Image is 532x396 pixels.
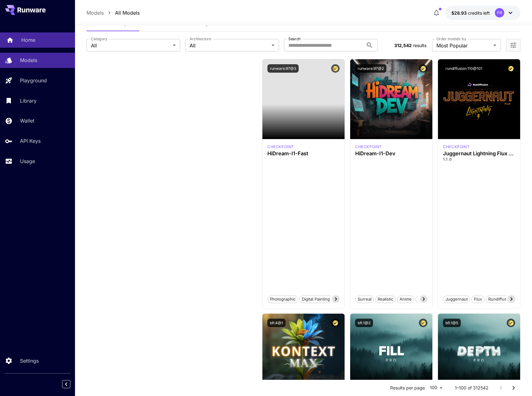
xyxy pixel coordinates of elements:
button: runware:97@2 [355,64,386,73]
button: $28.93221FR [445,6,520,20]
p: checkpoint [355,144,382,150]
span: All [190,42,269,49]
div: $28.93221 [451,10,490,16]
button: bfl:1@2 [355,319,373,327]
div: HiDream Fast [267,144,294,150]
span: Stylized [416,296,435,302]
span: $28.93 [451,10,468,16]
a: All Models [115,9,140,17]
p: checkpoint [267,144,294,150]
span: juggernaut [443,296,470,302]
button: Collapse sidebar [62,380,70,388]
p: Usage [20,157,35,165]
button: Anime [397,295,414,303]
button: bfl:4@1 [267,319,286,327]
label: Category [91,36,107,41]
button: Open more filters [510,41,517,49]
h3: HiDream-I1-Fast [267,151,340,157]
p: 1–100 of 312542 [455,385,489,391]
button: Certified Model – Vetted for best performance and includes a commercial license. [331,64,340,73]
span: Anime [397,296,414,302]
span: Surreal [355,296,374,302]
button: juggernaut [443,295,470,303]
span: Realistic [375,296,395,302]
button: Go to next page [507,382,520,394]
p: Library [20,97,37,104]
h3: Juggernaut Lightning Flux by RunDiffusion [443,151,515,157]
span: Most Popular [436,42,491,49]
div: FLUX.1 D [443,144,470,150]
span: All [91,42,170,49]
span: flux [472,296,484,302]
label: Architecture [190,36,211,41]
button: Certified Model – Vetted for best performance and includes a commercial license. [419,64,427,73]
span: Digital Painting [300,296,332,302]
p: Results per page [390,385,425,391]
button: Realistic [375,295,396,303]
button: Certified Model – Vetted for best performance and includes a commercial license. [507,319,515,327]
p: Settings [20,357,39,365]
div: HiDream Dev [355,144,382,150]
div: 100 [427,383,445,392]
p: Wallet [20,117,34,124]
span: credits left [468,10,490,16]
label: Search [288,36,301,41]
button: Surreal [355,295,374,303]
button: Certified Model – Vetted for best performance and includes a commercial license. [331,319,340,327]
nav: breadcrumb [87,9,140,17]
label: Order models by [436,36,466,41]
p: Home [21,36,35,44]
button: rundiffusion [486,295,515,303]
span: Photographic [268,296,298,302]
p: checkpoint [443,144,470,150]
button: rundiffusion:110@101 [443,64,485,73]
button: Stylized [415,295,435,303]
span: 312,542 [394,43,412,48]
p: Models [20,56,37,64]
button: Photographic [267,295,298,303]
span: rundiffusion [486,296,515,302]
div: FR [495,8,504,17]
div: Collapse sidebar [67,379,75,390]
button: bfl:1@5 [443,319,461,327]
h3: HiDream-I1-Dev [355,151,427,157]
button: runware:97@3 [267,64,299,73]
button: flux [471,295,485,303]
button: Certified Model – Vetted for best performance and includes a commercial license. [419,319,427,327]
button: Certified Model – Vetted for best performance and includes a commercial license. [507,64,515,73]
button: Digital Painting [299,295,332,303]
a: Models [87,9,104,17]
p: 1.1.0 [443,157,515,162]
span: results [413,43,426,48]
p: Playground [20,77,47,84]
p: API Keys [20,137,41,145]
